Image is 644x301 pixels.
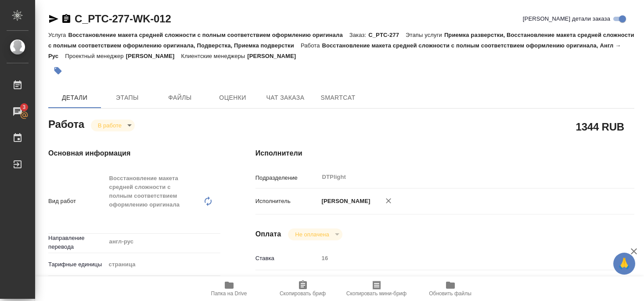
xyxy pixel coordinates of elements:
[48,116,84,131] h2: Работа
[48,197,106,206] p: Вид работ
[349,32,368,38] p: Заказ:
[255,229,281,239] h4: Оплата
[523,15,610,23] span: [PERSON_NAME] детали заказа
[48,42,621,59] p: Восстановление макета средней сложности с полным соответствием оформлению оригинала, Англ → Рус
[181,53,248,59] p: Клиентские менеджеры
[91,120,135,131] div: В работе
[48,260,106,269] p: Тарифные единицы
[17,103,31,112] span: 3
[95,122,124,129] button: В работе
[379,191,398,210] button: Удалить исполнителя
[48,14,59,24] button: Скопировать ссылку для ЯМессенджера
[280,290,326,297] span: Скопировать бриф
[68,32,349,38] p: Восстановление макета средней сложности с полным соответствием оформлению оригинала
[48,148,220,159] h4: Основная информация
[61,14,72,24] button: Скопировать ссылку
[48,32,68,38] p: Услуга
[255,174,319,182] p: Подразделение
[212,92,254,103] span: Оценки
[159,92,201,103] span: Файлы
[106,257,220,272] div: страница
[613,253,635,275] button: 🙏
[576,119,624,134] h2: 1344 RUB
[211,290,247,297] span: Папка на Drive
[126,53,181,59] p: [PERSON_NAME]
[192,276,266,301] button: Папка на Drive
[406,32,444,38] p: Этапы услуги
[2,101,33,123] a: 3
[247,53,302,59] p: [PERSON_NAME]
[48,61,68,80] button: Добавить тэг
[319,252,603,265] input: Пустое поле
[429,290,471,297] span: Обновить файлы
[48,234,106,251] p: Направление перевода
[264,92,306,103] span: Чат заказа
[255,148,634,159] h4: Исполнители
[340,276,414,301] button: Скопировать мини-бриф
[106,92,148,103] span: Этапы
[319,274,603,289] div: RUB
[617,254,632,273] span: 🙏
[292,231,331,238] button: Не оплачена
[288,228,342,240] div: В работе
[65,53,126,59] p: Проектный менеджер
[346,290,407,297] span: Скопировать мини-бриф
[368,32,406,38] p: C_PTC-277
[54,92,96,103] span: Детали
[266,276,340,301] button: Скопировать бриф
[319,197,371,206] p: [PERSON_NAME]
[317,92,359,103] span: SmartCat
[301,42,322,49] p: Работа
[75,13,171,25] a: C_PTC-277-WK-012
[255,197,319,206] p: Исполнитель
[255,254,319,263] p: Ставка
[414,276,487,301] button: Обновить файлы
